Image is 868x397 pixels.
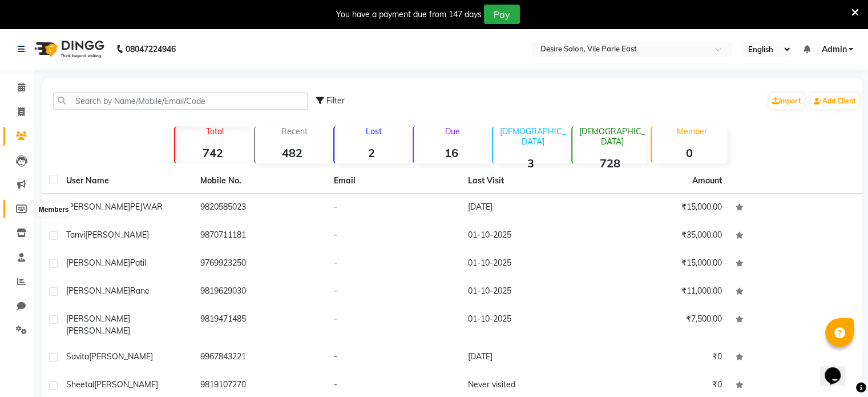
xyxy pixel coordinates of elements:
[180,126,250,137] p: Total
[193,222,328,250] td: 9870711181
[53,92,308,110] input: Search by Name/Mobile/Email/Code
[769,93,804,109] a: Import
[339,126,409,137] p: Lost
[414,146,488,160] strong: 16
[461,278,595,306] td: 01-10-2025
[193,344,328,372] td: 9967843221
[821,43,846,55] span: Admin
[595,222,729,250] td: ₹35,000.00
[193,250,328,278] td: 9769923250
[327,194,461,222] td: -
[130,286,150,296] span: Rane
[327,278,461,306] td: -
[66,379,94,390] span: Sheetal
[66,351,89,362] span: savita
[327,168,461,194] th: Email
[461,344,595,372] td: [DATE]
[66,286,130,296] span: [PERSON_NAME]
[327,306,461,344] td: -
[66,202,130,212] span: [PERSON_NAME]
[193,306,328,344] td: 9819471485
[484,5,520,24] button: Pay
[656,126,726,137] p: Member
[59,168,193,194] th: User Name
[493,156,568,170] strong: 3
[130,202,163,212] span: PEJWAR
[255,146,330,160] strong: 482
[811,93,859,109] a: Add Client
[66,230,85,240] span: tanvi
[461,222,595,250] td: 01-10-2025
[461,306,595,344] td: 01-10-2025
[336,9,482,21] div: You have a payment due from 147 days
[461,250,595,278] td: 01-10-2025
[66,326,130,336] span: [PERSON_NAME]
[820,351,857,386] iframe: chat widget
[66,258,130,268] span: [PERSON_NAME]
[685,168,729,194] th: Amount
[130,258,146,268] span: patil
[595,194,729,222] td: ₹15,000.00
[652,146,726,160] strong: 0
[193,278,328,306] td: 9819629030
[334,146,409,160] strong: 2
[595,344,729,372] td: ₹0
[498,126,568,147] p: [DEMOGRAPHIC_DATA]
[94,379,158,390] span: [PERSON_NAME]
[595,306,729,344] td: ₹7,500.00
[326,95,345,106] span: Filter
[461,168,595,194] th: Last Visit
[595,278,729,306] td: ₹11,000.00
[577,126,647,147] p: [DEMOGRAPHIC_DATA]
[29,33,107,65] img: logo
[572,156,647,170] strong: 728
[327,222,461,250] td: -
[66,314,130,324] span: [PERSON_NAME]
[260,126,330,137] p: Recent
[461,194,595,222] td: [DATE]
[126,33,176,65] b: 08047224946
[193,168,328,194] th: Mobile No.
[193,194,328,222] td: 9820585023
[416,126,488,137] p: Due
[327,250,461,278] td: -
[327,344,461,372] td: -
[175,146,250,160] strong: 742
[595,250,729,278] td: ₹15,000.00
[89,351,153,362] span: [PERSON_NAME]
[36,203,72,216] div: Members
[85,230,149,240] span: [PERSON_NAME]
